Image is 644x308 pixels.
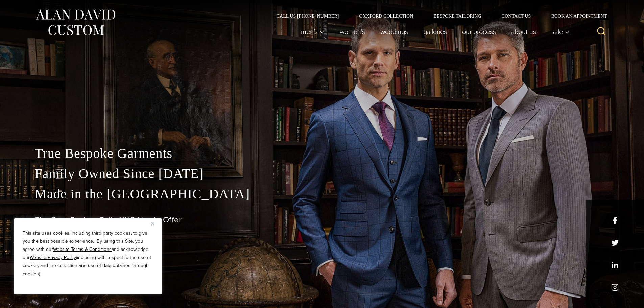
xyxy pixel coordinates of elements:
nav: Secondary Navigation [266,14,610,18]
h1: The Best Custom Suits NYC Has to Offer [35,215,610,225]
a: Call Us [PHONE_NUMBER] [266,14,349,18]
span: Sale [551,28,570,35]
p: This site uses cookies, including third party cookies, to give you the best possible experience. ... [23,229,153,278]
a: Our Process [454,25,503,39]
a: Bespoke Tailoring [423,14,491,18]
a: Galleries [415,25,454,39]
a: Website Privacy Policy [30,254,76,261]
nav: Primary Navigation [293,25,573,39]
button: View Search Form [593,24,610,40]
a: Oxxford Collection [349,14,423,18]
a: weddings [373,25,415,39]
button: Close [151,220,159,228]
img: Close [151,222,154,226]
p: True Bespoke Garments Family Owned Since [DATE] Made in the [GEOGRAPHIC_DATA] [35,143,610,204]
img: Alan David Custom [35,7,116,38]
span: Men’s [301,28,325,35]
a: About Us [503,25,544,39]
a: Website Terms & Conditions [53,246,112,253]
a: Book an Appointment [541,14,609,18]
a: Women’s [332,25,373,39]
a: Contact Us [492,14,541,18]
